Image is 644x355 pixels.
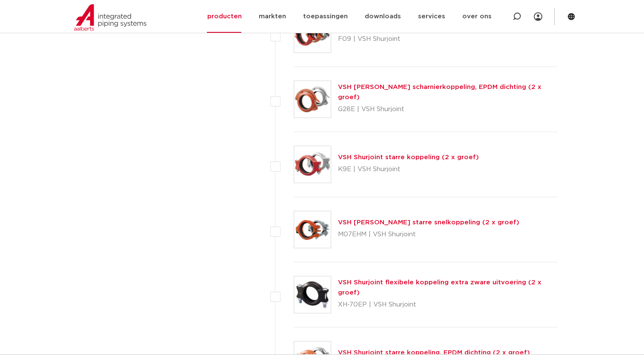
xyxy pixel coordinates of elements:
p: XH-70EP | VSH Shurjoint [338,298,558,312]
a: VSH Shurjoint flexibele koppeling extra zware uitvoering (2 x groef) [338,279,541,296]
a: VSH [PERSON_NAME] starre snelkoppeling (2 x groef) [338,219,519,226]
img: Thumbnail for VSH Shurjoint starre koppeling (2 x groef) [294,146,331,183]
p: K9E | VSH Shurjoint [338,163,479,176]
img: Thumbnail for VSH Shurjoint flexibele koppeling extra zware uitvoering (2 x groef) [294,276,331,313]
p: G28E | VSH Shurjoint [338,103,558,116]
img: Thumbnail for VSH Shurjoint starre snelkoppeling (2 x groef) [294,211,331,248]
a: VSH [PERSON_NAME] scharnierkoppeling, EPDM dichting (2 x groef) [338,84,541,100]
p: F09 | VSH Shurjoint [338,32,494,46]
img: Thumbnail for VSH Shurjoint FP snelkoppeling star (2x groef) [294,16,331,52]
p: M07EHM | VSH Shurjoint [338,228,519,241]
img: Thumbnail for VSH Shurjoint scharnierkoppeling, EPDM dichting (2 x groef) [294,81,331,117]
a: VSH Shurjoint starre koppeling (2 x groef) [338,154,479,160]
